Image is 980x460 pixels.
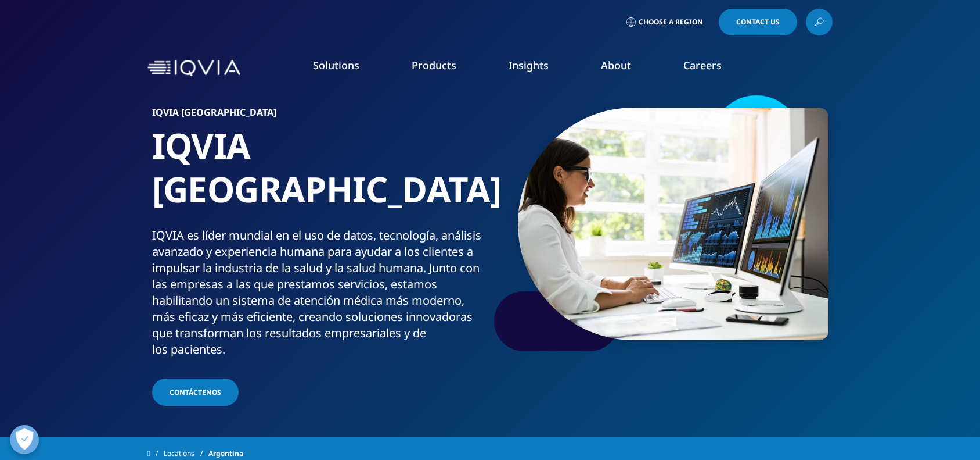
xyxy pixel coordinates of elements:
[152,227,486,358] div: IQVIA es líder mundial en el uso de datos, tecnología, análisis avanzado y experiencia humana par...
[719,9,797,35] a: Contact Us
[170,387,221,397] span: Contáctenos
[152,379,239,406] a: Contáctenos
[639,17,703,27] span: Choose a Region
[152,108,486,124] h6: IQVIA [GEOGRAPHIC_DATA]
[245,41,833,95] nav: Primary
[683,58,722,72] a: Careers
[601,58,631,72] a: About
[518,108,828,340] img: 1118_woman-looking-at-data.jpg
[412,58,456,72] a: Products
[10,425,39,454] button: Abrir preferencias
[736,19,780,26] span: Contact Us
[313,58,359,72] a: Solutions
[509,58,549,72] a: Insights
[152,124,486,227] h1: IQVIA [GEOGRAPHIC_DATA]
